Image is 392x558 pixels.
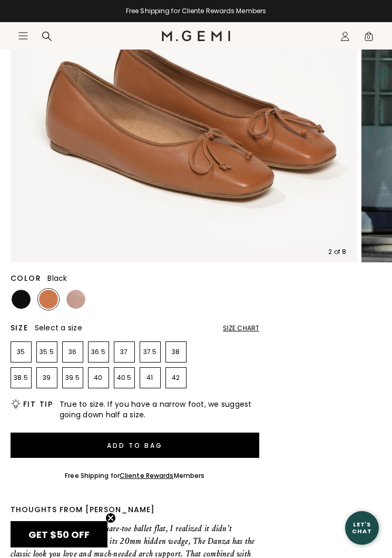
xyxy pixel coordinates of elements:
[162,31,231,41] img: M.Gemi
[11,324,28,332] h2: Size
[11,521,107,547] div: GET $50 OFFClose teaser
[89,348,109,356] p: 36.5
[166,374,186,382] p: 42
[11,348,31,356] p: 35
[223,324,259,332] div: Size Chart
[35,322,82,333] span: Select a size
[66,290,85,309] img: Antique Rose
[140,348,160,356] p: 37.5
[364,33,374,44] span: 0
[37,374,57,382] p: 39
[89,374,109,382] p: 40
[114,348,134,356] p: 37
[11,374,31,382] p: 38.5
[37,348,57,356] p: 35.5
[28,528,90,541] span: GET $50 OFF
[63,348,83,356] p: 36
[11,505,260,514] div: Thoughts from [PERSON_NAME]
[11,274,42,282] h2: Color
[47,273,67,283] span: Black
[23,400,53,408] h2: Fit Tip
[65,472,204,480] div: Free Shipping for Members
[345,521,379,534] div: Let's Chat
[39,290,58,309] img: Tan
[140,374,160,382] p: 41
[114,374,134,382] p: 40.5
[63,374,83,382] p: 39.5
[12,290,31,309] img: Black
[166,348,186,356] p: 38
[18,31,28,41] button: Open site menu
[105,513,116,523] button: Close teaser
[60,399,259,420] span: True to size. If you have a narrow foot, we suggest going down half a size.
[120,471,174,480] a: Cliente Rewards
[328,248,346,256] div: 2 of 8
[11,433,260,458] button: Add to Bag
